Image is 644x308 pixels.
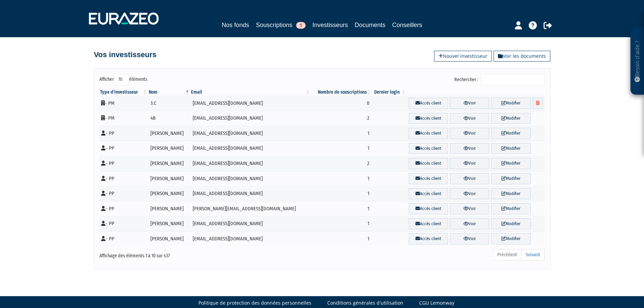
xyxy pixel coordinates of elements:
td: [EMAIL_ADDRESS][DOMAIN_NAME] [190,231,311,246]
td: [EMAIL_ADDRESS][DOMAIN_NAME] [190,111,311,126]
th: &nbsp; [407,89,545,96]
a: Souscriptions1 [256,20,306,30]
td: - PM [99,111,148,126]
a: Accès client [409,98,448,109]
a: Modifier [491,233,530,244]
a: Voir [450,113,489,124]
a: Voir [450,128,489,139]
a: Politique de protection des données personnelles [198,300,311,306]
td: 1 [311,126,372,141]
a: Accès client [409,143,448,154]
a: Voir [450,218,489,230]
a: CGU Lemonway [419,300,454,306]
a: Voir [450,173,489,184]
td: - PM [99,96,148,111]
td: 0 [311,96,372,111]
label: Rechercher : [454,74,545,85]
p: Besoin d'aide ? [634,31,641,92]
td: [PERSON_NAME] [148,156,190,171]
a: Modifier [491,188,530,199]
a: Accès client [409,203,448,214]
td: [PERSON_NAME][EMAIL_ADDRESS][DOMAIN_NAME] [190,201,311,216]
td: [PERSON_NAME] [148,186,190,202]
th: Dernier login : activer pour trier la colonne par ordre croissant [372,89,407,96]
td: [EMAIL_ADDRESS][DOMAIN_NAME] [190,96,311,111]
a: Voir [450,143,489,154]
a: Supprimer [533,98,543,109]
input: Rechercher : [481,74,545,85]
td: [EMAIL_ADDRESS][DOMAIN_NAME] [190,126,311,141]
td: 4B [148,111,190,126]
td: - PP [99,216,148,232]
td: 1 [311,201,372,216]
img: 1732889491-logotype_eurazeo_blanc_rvb.png [89,13,159,25]
a: Modifier [491,203,530,214]
a: Voir [450,98,489,109]
select: Afficheréléments [114,74,129,85]
a: Nos fonds [222,20,249,30]
a: Voir [450,188,489,199]
label: Afficher éléments [99,74,147,85]
td: [PERSON_NAME] [148,141,190,156]
a: Accès client [409,158,448,169]
td: [PERSON_NAME] [148,126,190,141]
a: Modifier [491,218,530,230]
a: Voir les documents [494,51,550,62]
td: [PERSON_NAME] [148,171,190,186]
td: 1 [311,171,372,186]
td: - PP [99,186,148,202]
th: Type d'investisseur : activer pour trier la colonne par ordre croissant [99,89,148,96]
td: [EMAIL_ADDRESS][DOMAIN_NAME] [190,141,311,156]
td: 2 [311,111,372,126]
div: Affichage des éléments 1 à 10 sur 437 [99,248,279,259]
a: Accès client [409,128,448,139]
th: Email : activer pour trier la colonne par ordre croissant [190,89,311,96]
td: - PP [99,126,148,141]
a: Modifier [491,128,530,139]
a: Voir [450,158,489,169]
td: 1 [311,231,372,246]
td: [EMAIL_ADDRESS][DOMAIN_NAME] [190,171,311,186]
td: - PP [99,231,148,246]
td: [PERSON_NAME] [148,201,190,216]
a: Conseillers [392,20,422,30]
td: - PP [99,171,148,186]
a: Voir [450,203,489,214]
a: Modifier [491,143,530,154]
th: Nombre de souscriptions : activer pour trier la colonne par ordre croissant [311,89,372,96]
td: 1 [311,216,372,232]
td: [EMAIL_ADDRESS][DOMAIN_NAME] [190,186,311,202]
td: [EMAIL_ADDRESS][DOMAIN_NAME] [190,156,311,171]
a: Modifier [491,113,530,124]
a: Modifier [491,158,530,169]
td: [PERSON_NAME] [148,231,190,246]
a: Modifier [491,98,530,109]
td: [EMAIL_ADDRESS][DOMAIN_NAME] [190,216,311,232]
a: Accès client [409,113,448,124]
td: - PP [99,201,148,216]
a: Accès client [409,218,448,230]
th: Nom : activer pour trier la colonne par ordre d&eacute;croissant [148,89,190,96]
a: Accès client [409,233,448,244]
a: Nouvel investisseur [434,51,492,62]
a: Modifier [491,173,530,184]
a: Voir [450,233,489,244]
span: 1 [296,22,306,29]
td: 3.C [148,96,190,111]
a: Suivant [521,249,545,261]
td: - PP [99,141,148,156]
a: Conditions générales d'utilisation [327,300,403,306]
h4: Vos investisseurs [94,51,157,59]
a: Documents [355,20,385,30]
td: 2 [311,156,372,171]
td: 1 [311,141,372,156]
a: Accès client [409,173,448,184]
a: Investisseurs [312,20,348,31]
td: - PP [99,156,148,171]
td: [PERSON_NAME] [148,216,190,232]
td: 1 [311,186,372,202]
a: Accès client [409,188,448,199]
